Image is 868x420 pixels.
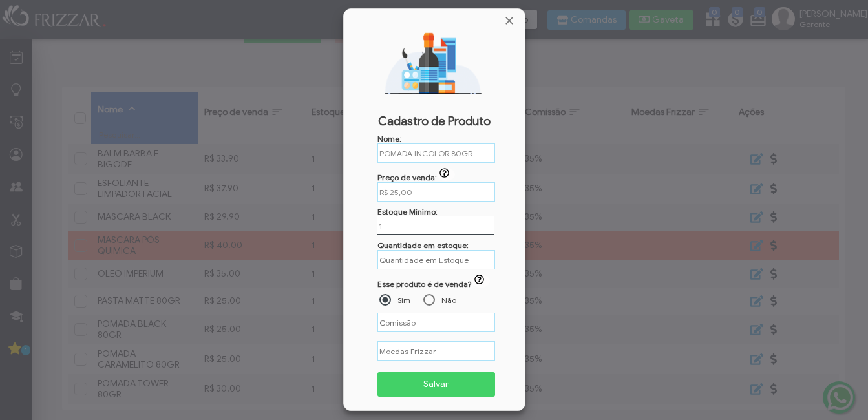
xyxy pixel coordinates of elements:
[354,30,515,94] img: Novo Produto
[377,240,469,250] label: Quantidade em estoque:
[377,250,495,269] input: Quandidade em estoque
[437,168,455,181] button: Preço de venda:
[377,372,496,397] button: Salvar
[386,375,487,394] span: Salvar
[397,295,410,305] label: Sim
[377,207,438,216] label: Estoque Minimo:
[377,173,456,182] label: Preço de venda:
[377,143,495,163] input: Nome
[377,313,495,332] input: Comissão
[441,295,456,305] label: Não
[377,341,495,361] input: Moedas Frizzar
[377,279,472,289] span: Esse produto é de venda?
[377,216,494,235] input: Você receberá um aviso quando o seu estoque atingir o estoque mínimo.
[352,114,517,129] span: Cadastro de Produto
[377,134,401,143] label: Nome:
[503,14,516,27] a: Fechar
[472,275,490,288] button: ui-button
[377,182,495,202] input: Caso seja um produto de uso quanto você cobra por dose aplicada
